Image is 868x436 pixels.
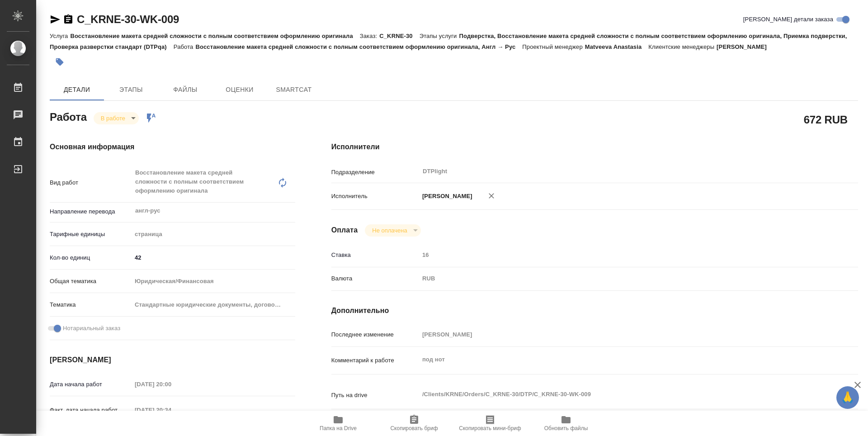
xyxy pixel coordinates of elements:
[50,380,132,389] p: Дата начала работ
[195,43,522,50] p: Восстановление макета средней сложности с полным соответствием оформлению оригинала, Англ → Рус
[132,251,295,264] input: ✎ Введи что-нибудь
[109,84,153,95] span: Этапы
[419,352,814,367] textarea: под нот
[132,274,295,289] div: Юридическая/Финансовая
[50,52,70,72] button: Добавить тэг
[94,112,139,124] div: В работе
[50,33,70,39] p: Услуга
[300,411,376,436] button: Папка на Drive
[459,425,521,431] span: Скопировать мини-бриф
[132,403,211,417] input: Пустое поле
[420,33,459,39] p: Этапы услуги
[419,271,814,286] div: RUB
[840,388,855,407] span: 🙏
[132,227,295,242] div: страница
[419,248,814,261] input: Пустое поле
[804,112,848,127] h2: 672 RUB
[50,300,132,309] p: Тематика
[331,251,419,260] p: Ставка
[50,230,132,239] p: Тарифные единицы
[544,425,588,431] span: Обновить файлы
[331,192,419,201] p: Исполнитель
[331,391,419,400] p: Путь на drive
[331,305,858,316] h4: Дополнительно
[50,253,132,262] p: Кол-во единиц
[365,224,420,237] div: В работе
[419,192,472,201] p: [PERSON_NAME]
[331,225,358,236] h4: Оплата
[77,13,179,25] a: C_KRNE-30-WK-009
[50,277,132,286] p: Общая тематика
[331,356,419,365] p: Комментарий к работе
[50,108,87,124] h2: Работа
[50,14,61,25] button: Скопировать ссылку для ЯМессенджера
[331,330,419,339] p: Последнее изменение
[369,227,410,234] button: Не оплачена
[50,406,132,415] p: Факт. дата начала работ
[390,425,438,431] span: Скопировать бриф
[360,33,379,39] p: Заказ:
[585,43,649,50] p: Matveeva Anastasia
[50,142,295,152] h4: Основная информация
[836,386,859,409] button: 🙏
[743,15,833,24] span: [PERSON_NAME] детали заказа
[717,43,774,50] p: [PERSON_NAME]
[331,168,419,177] p: Подразделение
[132,297,295,313] div: Стандартные юридические документы, договоры, уставы
[50,178,132,187] p: Вид работ
[272,84,316,95] span: SmartCat
[528,411,604,436] button: Обновить файлы
[164,84,207,95] span: Файлы
[419,328,814,341] input: Пустое поле
[50,355,295,365] h4: [PERSON_NAME]
[648,43,717,50] p: Клиентские менеджеры
[63,324,120,333] span: Нотариальный заказ
[50,207,132,216] p: Направление перевода
[331,142,858,152] h4: Исполнители
[55,84,99,95] span: Детали
[70,33,359,39] p: Восстановление макета средней сложности с полным соответствием оформлению оригинала
[98,114,128,122] button: В работе
[320,425,357,431] span: Папка на Drive
[379,33,420,39] p: C_KRNE-30
[218,84,261,95] span: Оценки
[376,411,452,436] button: Скопировать бриф
[331,274,419,283] p: Валюта
[452,411,528,436] button: Скопировать мини-бриф
[522,43,585,50] p: Проектный менеджер
[481,186,501,206] button: Удалить исполнителя
[174,43,196,50] p: Работа
[63,14,74,25] button: Скопировать ссылку
[132,378,211,391] input: Пустое поле
[419,387,814,402] textarea: /Clients/KRNE/Orders/C_KRNE-30/DTP/C_KRNE-30-WK-009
